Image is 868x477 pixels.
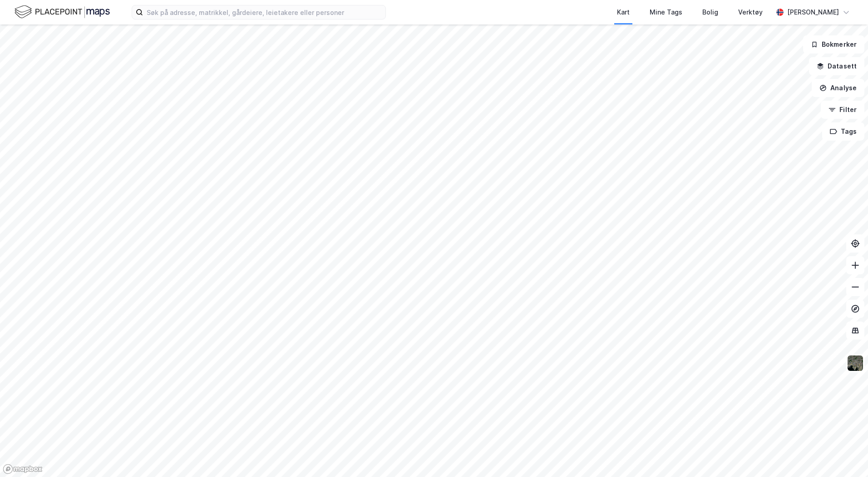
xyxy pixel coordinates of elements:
[15,4,110,20] img: logo.f888ab2527a4732fd821a326f86c7f29.svg
[823,433,868,477] div: Kontrollprogram for chat
[787,7,839,18] div: [PERSON_NAME]
[823,433,868,477] iframe: Chat Widget
[617,7,630,18] div: Kart
[143,5,385,19] input: Søk på adresse, matrikkel, gårdeiere, leietakere eller personer
[650,7,682,18] div: Mine Tags
[738,7,763,18] div: Verktøy
[702,7,718,18] div: Bolig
